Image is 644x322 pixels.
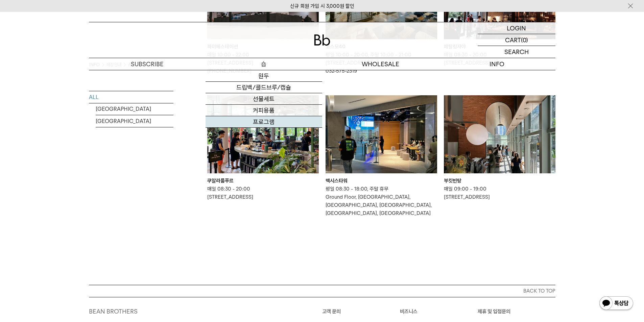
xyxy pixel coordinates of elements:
[478,307,555,316] p: 제휴 및 입점문의
[326,177,437,185] div: 맥시스타워
[89,58,206,70] a: SUBSCRIBE
[504,46,529,58] p: SEARCH
[206,116,322,128] a: 프로그램
[206,105,322,116] a: 커피용품
[521,34,528,46] p: (0)
[207,95,319,201] a: 쿠알라룸푸르 쿠알라룸푸르 매일 08:30 - 20:00[STREET_ADDRESS]
[322,307,400,316] p: 고객 문의
[444,177,555,185] div: 부킷빈탕
[326,95,437,217] a: 맥시스타워 맥시스타워 평일 08:30 - 18:00, 주말 휴무Ground Floor, [GEOGRAPHIC_DATA], [GEOGRAPHIC_DATA], [GEOGRAPHI...
[439,58,555,70] p: INFO
[206,93,322,105] a: 선물세트
[505,34,521,46] p: CART
[478,22,555,34] a: LOGIN
[444,95,555,173] img: 부킷빈탕
[507,22,526,34] p: LOGIN
[206,70,322,82] a: 원두
[599,296,634,312] img: 카카오톡 채널 1:1 채팅 버튼
[89,285,555,297] button: BACK TO TOP
[478,34,555,46] a: CART (0)
[207,95,319,173] img: 쿠알라룸푸르
[96,115,173,127] a: [GEOGRAPHIC_DATA]
[314,34,330,46] img: 로고
[322,58,439,70] p: WHOLESALE
[400,307,478,316] p: 비즈니스
[89,308,138,315] a: BEAN BROTHERS
[89,91,173,103] a: ALL
[96,103,173,115] a: [GEOGRAPHIC_DATA]
[444,95,555,201] a: 부킷빈탕 부킷빈탕 매일 09:00 - 19:00[STREET_ADDRESS]
[444,185,555,201] p: 매일 09:00 - 19:00 [STREET_ADDRESS]
[326,95,437,173] img: 맥시스타워
[207,185,319,201] p: 매일 08:30 - 20:00 [STREET_ADDRESS]
[290,3,354,9] a: 신규 회원 가입 시 3,000원 할인
[207,177,319,185] div: 쿠알라룸푸르
[206,58,322,70] a: 숍
[206,82,322,93] a: 드립백/콜드브루/캡슐
[326,185,437,217] p: 평일 08:30 - 18:00, 주말 휴무 Ground Floor, [GEOGRAPHIC_DATA], [GEOGRAPHIC_DATA], [GEOGRAPHIC_DATA], [G...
